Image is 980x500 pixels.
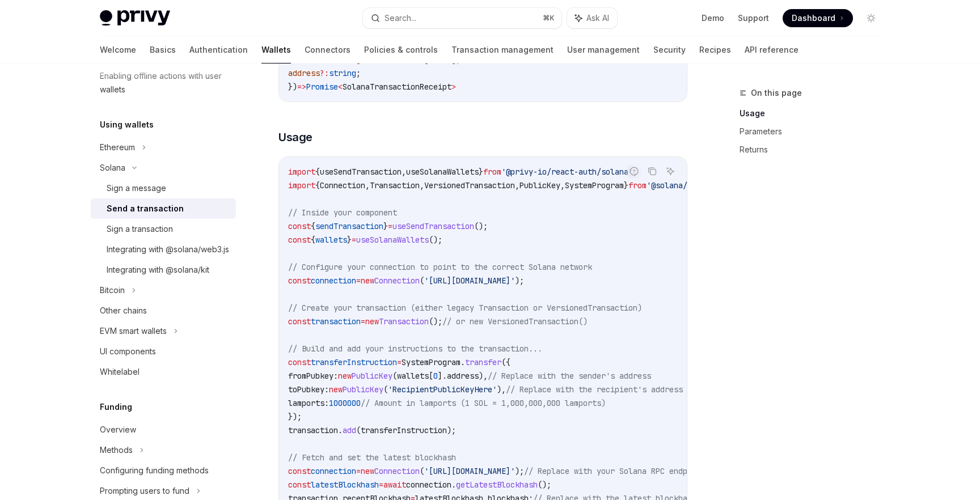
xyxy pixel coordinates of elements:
span: . [461,357,465,367]
span: = [361,316,365,327]
div: UI components [100,345,156,358]
span: // Replace with your Solana RPC endpoint [524,466,706,476]
div: Overview [100,423,136,437]
a: API reference [745,36,799,63]
span: On this page [751,86,802,100]
span: // Amount in lamports (1 SOL = 1,000,000,000 lamports) [361,398,606,408]
span: new [338,371,352,381]
span: toPubkey: [288,384,329,395]
span: // Build and add your instructions to the transaction... [288,344,542,354]
span: useSolanaWallets [356,235,429,245]
a: Security [653,36,686,63]
div: Integrating with @solana/web3.js [107,243,229,256]
span: await [383,480,406,490]
span: // Fetch and set the latest blockhash [288,452,456,463]
span: } [347,235,352,245]
span: (); [429,235,442,245]
span: getLatestBlockhash [456,480,538,490]
span: ), [479,371,488,381]
a: Sign a message [91,178,236,198]
span: sendTransaction [315,221,383,231]
span: wallets [315,235,347,245]
span: '[URL][DOMAIN_NAME]' [424,276,515,286]
h5: Funding [100,400,132,414]
span: => [297,82,306,92]
span: '@privy-io/react-auth/solana' [501,167,633,177]
a: Configuring funding methods [91,460,236,481]
span: Transaction [379,316,429,327]
div: Send a transaction [107,202,184,215]
span: ( [420,276,424,286]
span: from [483,167,501,177]
div: Sign a message [107,181,166,195]
div: Search... [385,11,416,25]
span: import [288,167,315,177]
a: Parameters [740,122,889,141]
span: SolanaTransactionReceipt [343,82,451,92]
span: from [628,180,647,190]
span: address [447,371,479,381]
span: = [356,466,361,476]
a: Recipes [699,36,731,63]
span: address [288,68,320,78]
span: PublicKey [352,371,392,381]
a: Policies & controls [364,36,438,63]
span: < [338,82,343,92]
div: Solana [100,161,125,175]
span: ; [356,68,361,78]
div: Whitelabel [100,365,140,379]
div: Ethereum [100,141,135,154]
span: ); [515,276,524,286]
img: light logo [100,10,170,26]
a: UI components [91,341,236,362]
span: import [288,180,315,190]
span: useSolanaWallets [406,167,479,177]
span: const [288,316,311,327]
span: }) [288,82,297,92]
a: Sign a transaction [91,219,236,239]
span: connection [406,480,451,490]
span: // Replace with the sender's address [488,371,651,381]
span: ]. [438,371,447,381]
div: Bitcoin [100,283,125,297]
span: . [338,425,343,435]
span: Dashboard [792,12,835,24]
span: 1000000 [329,398,361,408]
span: useSendTransaction [392,221,474,231]
button: Toggle dark mode [862,9,880,27]
span: 'RecipientPublicKeyHere' [388,384,497,395]
button: Report incorrect code [627,164,641,179]
span: ( [392,371,397,381]
h5: Using wallets [100,118,154,132]
span: new [365,316,379,327]
div: Enabling offline actions with user wallets [100,69,229,96]
span: , [515,180,519,190]
span: } [383,221,388,231]
span: ({ [501,357,510,367]
span: const [288,221,311,231]
a: Integrating with @solana/web3.js [91,239,236,260]
span: latestBlockhash [311,480,379,490]
span: (); [538,480,551,490]
span: Connection [320,180,365,190]
span: add [343,425,356,435]
span: SystemProgram [402,357,461,367]
a: Send a transaction [91,198,236,219]
span: connection [311,276,356,286]
a: Dashboard [783,9,853,27]
a: Wallets [261,36,291,63]
a: Whitelabel [91,362,236,382]
span: ); [515,466,524,476]
a: User management [567,36,640,63]
span: = [352,235,356,245]
span: lamports: [288,398,329,408]
div: Prompting users to fund [100,484,189,498]
div: Other chains [100,304,147,317]
span: 0 [433,371,438,381]
a: Authentication [189,36,248,63]
span: ⌘ K [543,14,555,23]
span: ); [447,425,456,435]
span: transaction [288,425,338,435]
span: new [361,466,374,476]
span: . [451,480,456,490]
